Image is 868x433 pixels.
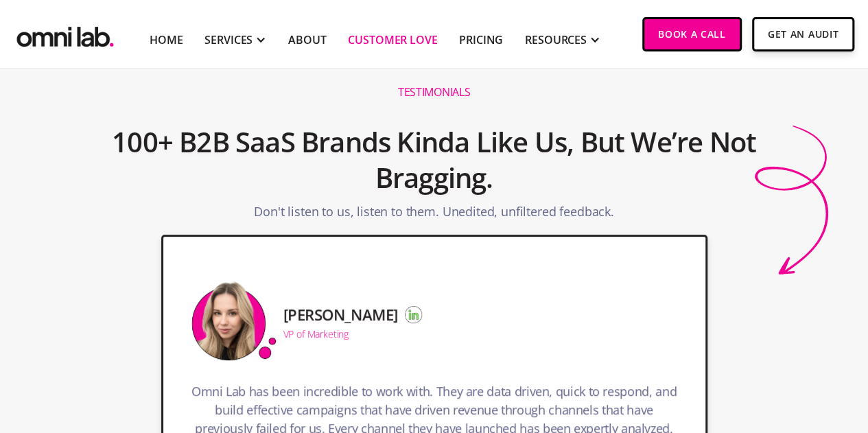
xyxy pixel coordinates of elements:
[204,32,253,48] div: SERVICES
[254,202,613,228] p: Don't listen to us, listen to them. Unedited, unfiltered feedback.
[14,17,117,51] img: Omni Lab: B2B SaaS Demand Generation Agency
[108,117,761,202] h2: 100+ B2B SaaS Brands Kinda Like Us, But We’re Not Bragging.
[621,274,868,433] iframe: Chat Widget
[459,32,503,48] a: Pricing
[525,32,587,48] div: RESOURCES
[642,17,742,51] a: Book a Call
[150,32,183,48] a: Home
[283,329,349,339] div: VP of Marketing
[288,32,326,48] a: About
[14,17,117,51] a: home
[752,17,854,51] a: Get An Audit
[348,32,437,48] a: Customer Love
[283,306,398,323] h5: [PERSON_NAME]
[398,85,470,100] h1: Testimonials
